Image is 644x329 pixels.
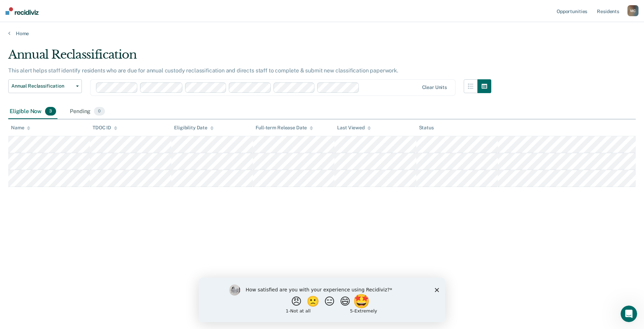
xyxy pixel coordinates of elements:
[8,79,82,93] button: Annual Reclassification
[94,107,105,116] span: 0
[422,84,447,90] div: Clear units
[93,125,117,131] div: TDOC ID
[6,7,39,15] img: Recidiviz
[627,5,638,16] div: M C
[199,278,445,322] iframe: Survey by Kim from Recidiviz
[11,125,30,131] div: Name
[8,104,57,119] div: Eligible Now3
[256,125,313,131] div: Full-term Release Date
[627,5,638,16] button: MC
[337,125,371,131] div: Last Viewed
[8,30,636,37] a: Home
[621,306,637,322] iframe: Intercom live chat
[8,48,491,67] div: Annual Reclassification
[68,104,106,119] div: Pending0
[419,125,434,131] div: Status
[174,125,214,131] div: Eligibility Date
[45,107,56,116] span: 3
[8,67,398,74] p: This alert helps staff identify residents who are due for annual custody reclassification and dir...
[11,83,73,89] span: Annual Reclassification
